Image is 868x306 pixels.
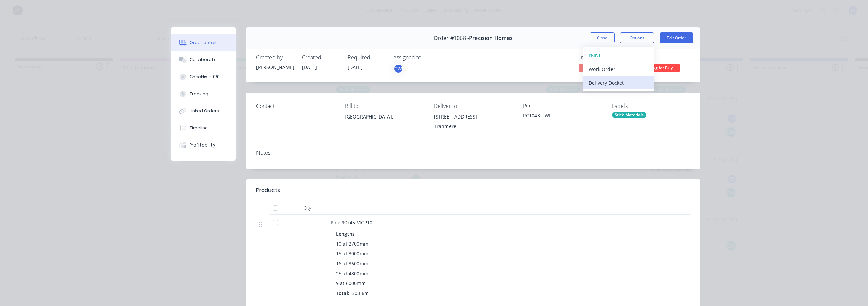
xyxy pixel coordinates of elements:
div: Tracking [190,91,208,97]
span: No [579,64,620,72]
div: Linked Orders [190,108,219,114]
div: [GEOGRAPHIC_DATA], [345,112,423,122]
div: Work Order [589,64,648,74]
button: Edit Order [660,32,693,43]
button: Linked Orders [171,102,236,120]
button: Timeline [171,120,236,137]
span: [DATE] [348,64,363,70]
div: [STREET_ADDRESS]Tranmere, [434,112,512,134]
div: Checklists 0/0 [190,74,220,80]
button: Waiting for Buy... [639,64,680,74]
div: Products [256,186,280,194]
span: Lengths [336,230,355,237]
div: Profitability [190,142,215,148]
span: Pine 90x45 MGP10 [330,219,372,226]
span: 9 at 6000mm [336,280,366,287]
div: [GEOGRAPHIC_DATA], [345,112,423,134]
div: Notes [256,150,690,156]
div: Assigned to [393,54,461,61]
div: Collaborate [190,57,217,63]
div: Delivery Docket [589,78,648,88]
div: PRINT [589,51,648,60]
div: [PERSON_NAME] [256,64,294,71]
div: Deliver to [434,103,512,109]
div: Tranmere, [434,122,512,131]
button: Options [620,32,654,43]
span: Total: [336,290,349,296]
span: 15 at 3000mm [336,250,368,257]
span: Waiting for Buy... [639,64,680,72]
span: 25 at 4800mm [336,270,368,277]
button: Tracking [171,85,236,102]
span: 10 at 2700mm [336,240,368,247]
div: Created by [256,54,294,61]
div: Timeline [190,125,208,131]
button: Profitability [171,137,236,154]
div: PO [523,103,601,109]
div: Status [639,54,690,61]
div: Contact [256,103,334,109]
button: Close [590,32,615,43]
button: Collaborate [171,51,236,68]
span: Precision Homes [469,35,513,41]
div: Stick Materials [612,112,646,118]
span: [DATE] [302,64,317,70]
button: Checklists 0/0 [171,68,236,85]
div: Order details [190,40,219,46]
div: Bill to [345,103,423,109]
button: TW [393,64,403,74]
div: Invoiced [579,54,631,61]
div: Required [348,54,385,61]
span: 16 at 3600mm [336,260,368,267]
div: RC1043 UWF [523,112,601,122]
button: Order details [171,34,236,51]
span: Order #1068 - [433,35,469,41]
div: Qty [287,201,328,215]
div: Labels [612,103,690,109]
div: [STREET_ADDRESS] [434,112,512,122]
span: 303.6m [349,290,371,296]
div: Created [302,54,339,61]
